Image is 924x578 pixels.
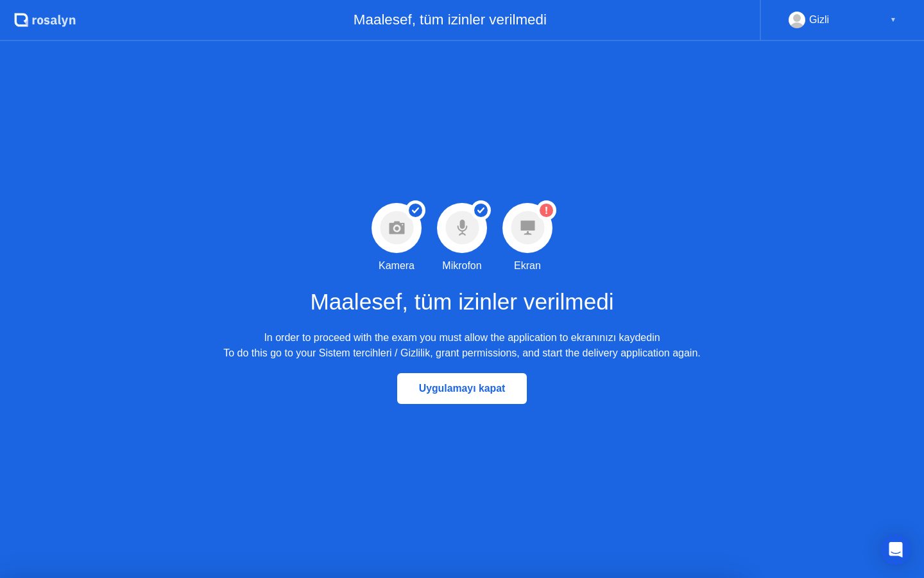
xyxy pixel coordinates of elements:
div: Gizli [809,12,829,28]
div: Mikrofon [442,258,481,274]
div: ▼ [890,12,896,28]
div: In order to proceed with the exam you must allow the application to ekranınızı kaydedin To do thi... [223,330,700,361]
div: Ekran [514,258,541,274]
div: Uygulamayı kapat [401,383,524,394]
h1: Maalesef, tüm izinler verilmedi [310,285,613,319]
div: Open Intercom Messenger [880,534,911,565]
div: Kamera [379,258,415,274]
